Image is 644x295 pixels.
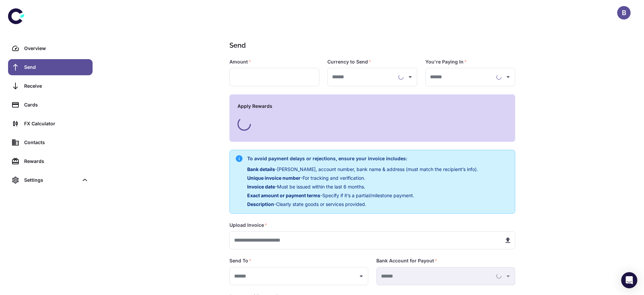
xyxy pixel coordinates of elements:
span: Bank details [247,166,275,172]
label: Currency to Send [327,58,371,65]
a: Rewards [8,153,93,169]
div: FX Calculator [24,120,89,127]
p: - [PERSON_NAME], account number, bank name & address (must match the recipient’s info). [247,166,478,173]
div: Overview [24,45,89,52]
label: Upload Invoice [229,222,267,228]
a: Receive [8,78,93,94]
div: Rewards [24,158,89,165]
span: Invoice date [247,184,275,189]
button: Open [406,72,415,82]
button: Open [503,72,513,82]
label: Send To [229,257,252,264]
div: Settings [8,172,93,188]
label: Amount [229,58,251,65]
label: Bank Account for Payout [376,257,437,264]
p: - Must be issued within the last 6 months. [247,183,478,191]
p: - Clearly state goods or services provided. [247,201,478,208]
div: Receive [24,82,89,90]
span: Unique invoice number [247,175,301,181]
p: - Specify if it’s a partial/milestone payment. [247,192,478,199]
div: Contacts [24,139,89,146]
a: FX Calculator [8,116,93,132]
h6: To avoid payment delays or rejections, ensure your invoice includes: [247,155,478,162]
h6: Apply Rewards [237,102,507,110]
span: Exact amount or payment terms [247,193,320,198]
div: Open Intercom Messenger [621,272,637,288]
a: Send [8,59,93,75]
span: Description [247,201,274,207]
h1: Send [229,40,513,50]
div: Settings [24,176,78,184]
p: - For tracking and verification. [247,174,478,182]
a: Contacts [8,134,93,151]
div: Send [24,64,89,71]
a: Overview [8,40,93,56]
label: You're Paying In [425,58,467,65]
a: Cards [8,97,93,113]
button: B [617,6,631,19]
button: Open [357,271,366,281]
div: Cards [24,101,89,109]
